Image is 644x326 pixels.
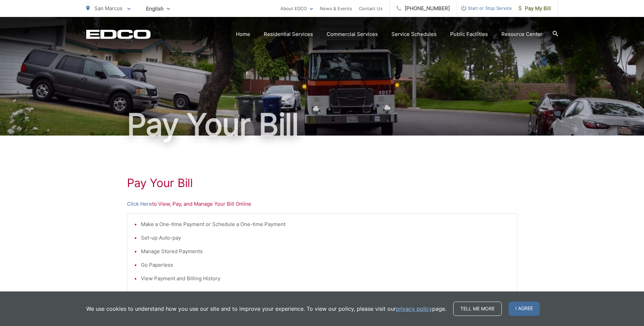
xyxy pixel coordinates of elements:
[127,200,517,208] p: to View, Pay, and Manage Your Bill Online
[391,30,437,38] a: Service Schedules
[396,305,432,313] a: privacy policy
[509,302,540,316] span: I agree
[453,302,502,316] a: Tell me more
[359,4,383,13] a: Contact Us
[501,30,542,38] a: Resource Center
[141,247,510,256] li: Manage Stored Payments
[141,261,510,269] li: Go Paperless
[280,4,313,13] a: About EDCO
[320,4,352,13] a: News & Events
[327,30,378,38] a: Commercial Services
[141,234,510,242] li: Set-up Auto-pay
[86,29,151,39] a: EDCD logo. Return to the homepage.
[86,108,558,142] h1: Pay Your Bill
[450,30,488,38] a: Public Facilities
[86,305,446,313] p: We use cookies to understand how you use our site and to improve your experience. To view our pol...
[127,200,152,208] a: Click Here
[94,5,123,12] span: San Marcos
[264,30,313,38] a: Residential Services
[141,3,175,15] span: English
[141,220,510,228] li: Make a One-time Payment or Schedule a One-time Payment
[141,274,510,283] li: View Payment and Billing History
[519,4,551,13] span: Pay My Bill
[236,30,250,38] a: Home
[127,176,517,190] h1: Pay Your Bill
